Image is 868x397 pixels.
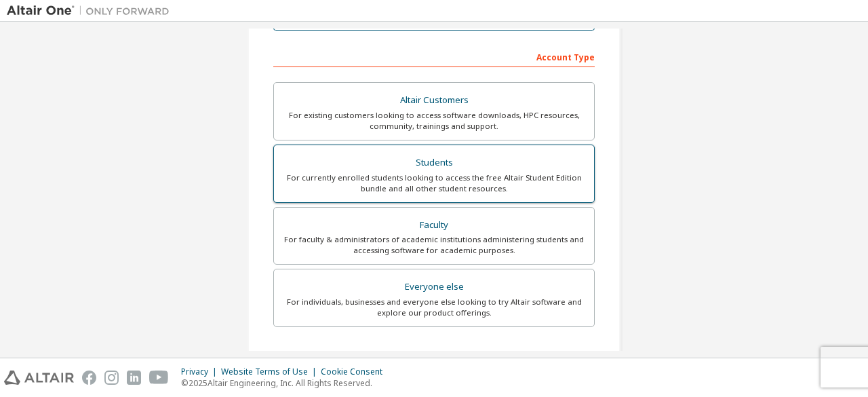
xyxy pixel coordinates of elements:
div: Everyone else [282,278,586,297]
img: Altair One [7,4,176,18]
div: Faculty [282,216,586,235]
div: For individuals, businesses and everyone else looking to try Altair software and explore our prod... [282,297,586,318]
div: Privacy [181,366,221,377]
img: linkedin.svg [127,371,141,385]
div: For currently enrolled students looking to access the free Altair Student Edition bundle and all ... [282,172,586,194]
p: © 2025 Altair Engineering, Inc. All Rights Reserved. [181,377,391,389]
div: For existing customers looking to access software downloads, HPC resources, community, trainings ... [282,110,586,132]
img: facebook.svg [82,371,96,385]
div: Cookie Consent [321,366,391,377]
div: Students [282,153,586,172]
div: Website Terms of Use [221,366,321,377]
img: instagram.svg [104,371,119,385]
div: Altair Customers [282,91,586,110]
div: For faculty & administrators of academic institutions administering students and accessing softwa... [282,234,586,256]
img: altair_logo.svg [4,371,74,385]
img: youtube.svg [149,371,169,385]
div: Account Type [273,45,595,67]
div: Your Profile [273,347,595,369]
